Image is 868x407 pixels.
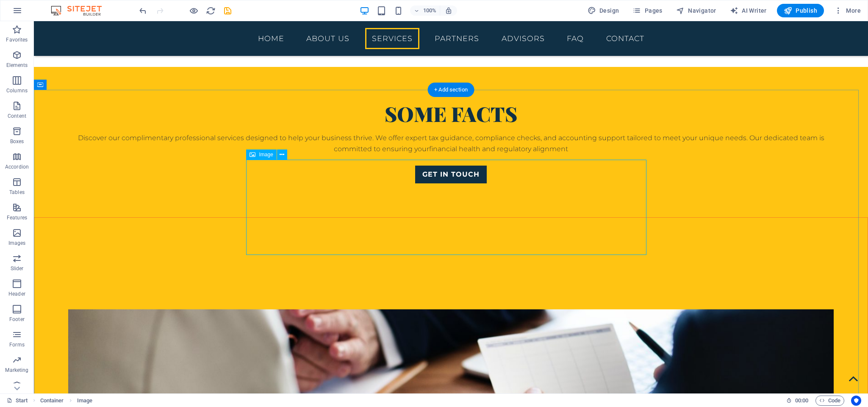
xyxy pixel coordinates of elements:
button: save [222,6,233,16]
p: Accordion [5,163,29,170]
span: Image [259,152,273,157]
p: Forms [9,341,25,348]
img: Editor Logo [49,6,112,16]
button: reload [205,6,216,16]
p: Tables [9,189,25,196]
i: Save (Ctrl+S) [223,6,233,16]
p: Elements [6,62,28,69]
button: Usercentrics [851,396,861,406]
span: Click to select. Double-click to edit [77,396,92,406]
div: + Add section [427,83,474,97]
p: Columns [6,87,28,94]
button: AI Writer [727,4,770,17]
button: Click here to leave preview mode and continue editing [189,6,199,16]
span: Code [819,396,840,406]
span: AI Writer [730,6,767,15]
div: Design (Ctrl+Alt+Y) [584,4,623,17]
button: Code [815,396,844,406]
span: 00 00 [795,396,808,406]
i: Undo: Move elements (Ctrl+Z) [138,6,148,16]
button: More [831,4,864,17]
span: More [834,6,861,15]
span: Navigator [676,6,716,15]
h6: 100% [423,6,436,16]
span: Publish [784,6,817,15]
p: Favorites [6,36,28,43]
button: Design [584,4,623,17]
a: Click to cancel selection. Double-click to open Pages [7,396,28,406]
p: Features [7,214,27,221]
p: Boxes [10,138,24,145]
p: Header [8,291,25,297]
i: Reload page [206,6,216,16]
span: Pages [632,6,662,15]
span: : [801,397,802,404]
button: 100% [410,6,440,16]
button: Publish [777,4,824,17]
button: undo [138,6,148,16]
i: On resize automatically adjust zoom level to fit chosen device. [445,7,452,14]
nav: breadcrumb [40,396,92,406]
p: Footer [9,316,25,323]
p: Marketing [5,367,28,374]
span: Design [588,6,619,15]
p: Images [8,240,26,246]
p: Content [8,113,26,119]
h6: Session time [786,396,809,406]
button: Pages [629,4,666,17]
button: Navigator [673,4,720,17]
span: Click to select. Double-click to edit [40,396,64,406]
p: Slider [11,265,24,272]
